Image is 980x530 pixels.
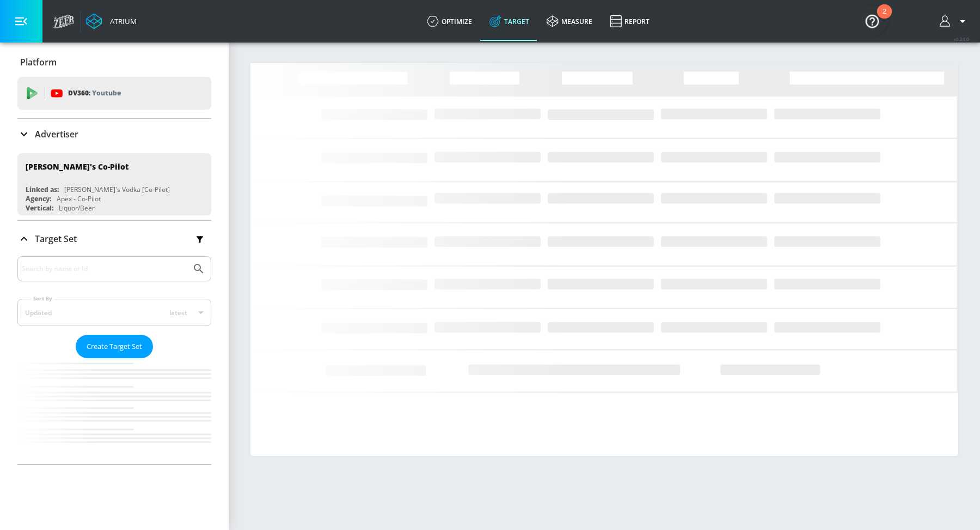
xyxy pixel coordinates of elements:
div: [PERSON_NAME]'s Co-PilotLinked as:[PERSON_NAME]'s Vodka [Co-Pilot]Agency:Apex - Co-PilotVertical:... [17,153,211,215]
span: v 4.24.0 [954,36,969,42]
div: Atrium [106,16,137,26]
div: Platform [17,47,211,77]
div: Advertiser [17,119,211,149]
span: Create Target Set [87,340,142,353]
p: Advertiser [35,128,78,140]
p: Youtube [92,87,121,99]
a: Report [601,2,658,41]
p: Platform [20,56,57,68]
nav: list of Target Set [17,358,211,464]
div: Updated [25,308,52,317]
div: [PERSON_NAME]'s Vodka [Co-Pilot] [64,185,170,194]
a: Atrium [86,13,137,29]
a: measure [538,2,601,41]
div: Target Set [17,221,211,257]
label: Sort By [31,295,54,302]
span: latest [169,308,187,317]
a: Target [481,2,538,41]
div: Target Set [17,256,211,464]
p: DV360: [68,87,121,99]
input: Search by name or Id [22,262,187,276]
div: Agency: [26,194,51,203]
div: Apex - Co-Pilot [57,194,101,203]
button: Open Resource Center, 2 new notifications [857,5,887,36]
div: DV360: Youtube [17,77,211,110]
p: Target Set [35,233,77,245]
a: optimize [418,2,481,41]
div: [PERSON_NAME]'s Co-Pilot [26,161,128,172]
div: 2 [883,11,886,26]
div: Linked as: [26,185,59,194]
div: Vertical: [26,203,53,213]
div: Liquor/Beer [59,203,95,213]
button: Create Target Set [76,335,153,358]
